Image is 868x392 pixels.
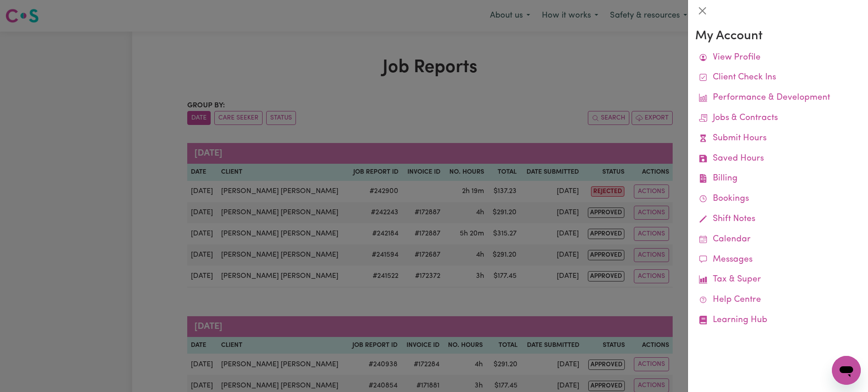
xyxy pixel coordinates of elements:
[695,4,710,18] button: Close
[695,189,861,209] a: Bookings
[695,29,861,44] h3: My Account
[695,270,861,290] a: Tax & Super
[695,250,861,270] a: Messages
[695,209,861,230] a: Shift Notes
[695,108,861,129] a: Jobs & Contracts
[695,290,861,310] a: Help Centre
[695,169,861,189] a: Billing
[695,48,861,68] a: View Profile
[695,88,861,108] a: Performance & Development
[695,230,861,250] a: Calendar
[695,129,861,149] a: Submit Hours
[695,310,861,331] a: Learning Hub
[832,356,861,385] iframe: Button to launch messaging window
[695,149,861,169] a: Saved Hours
[695,68,861,88] a: Client Check Ins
